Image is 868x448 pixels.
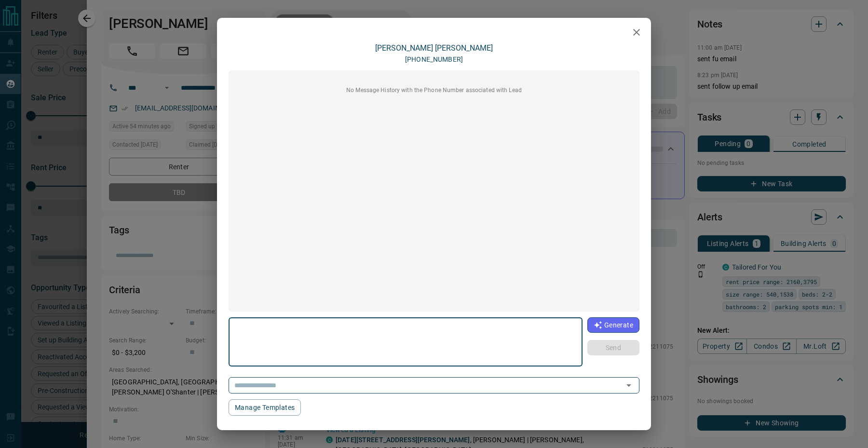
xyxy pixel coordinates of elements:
a: [PERSON_NAME] [PERSON_NAME] [375,43,493,53]
button: Open [622,379,636,392]
button: Manage Templates [229,399,301,416]
button: Generate [587,317,639,333]
p: No Message History with the Phone Number associated with Lead [234,86,634,95]
p: [PHONE_NUMBER] [405,54,463,65]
